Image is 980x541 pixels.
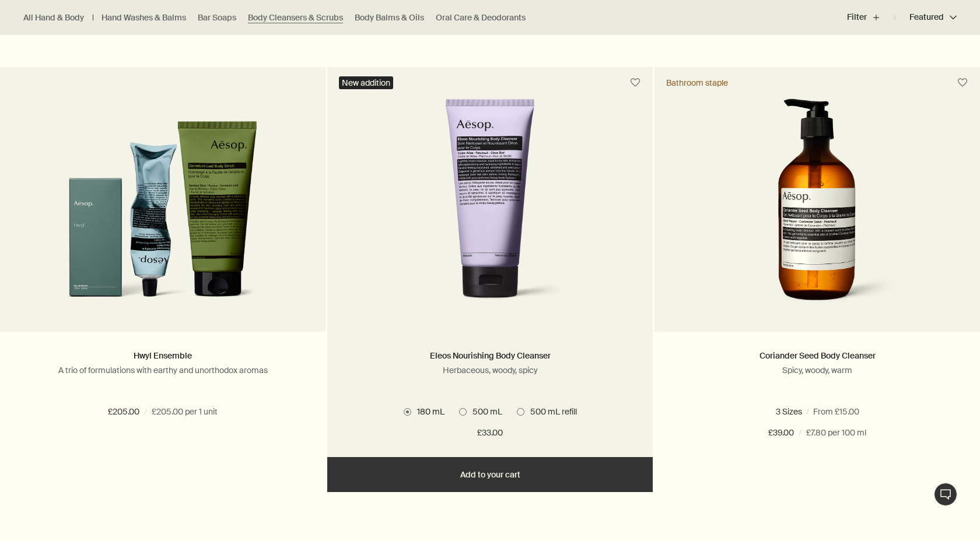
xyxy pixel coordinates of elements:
[654,99,980,332] a: Aesop Coriander Seed Body Cleanser 500ml in amber bottle with pump
[108,405,139,419] span: £205.00
[144,405,147,419] span: /
[23,12,84,23] a: All Hand & Body
[794,406,829,417] span: 500 mL
[101,12,186,23] a: Hand Washes & Balms
[12,504,86,515] div: Notable formulation
[17,365,308,375] p: A trio of formulations with earthy and unorthodox aromas
[248,12,343,23] a: Body Cleansers & Scrubs
[952,499,973,520] button: Save to cabinet
[134,350,192,361] a: Hwyl Ensemble
[806,426,866,440] span: £7.80 per 100 ml
[672,365,963,375] p: Spicy, woody, warm
[759,350,876,361] a: Coriander Seed Body Cleanser
[952,72,973,93] button: Save to cabinet
[666,78,728,88] div: Bathroom staple
[339,76,393,89] div: New addition
[625,499,646,520] button: Save to cabinet
[396,99,583,314] img: Eleos Nourishing Body Cleanser in a purple tube.
[297,499,318,520] button: Save to cabinet
[477,426,503,440] span: £33.00
[799,426,801,440] span: /
[738,406,772,417] span: 100 mL
[934,483,957,506] button: Live Assistance
[847,3,895,31] button: Filter
[730,99,905,314] img: Aesop Coriander Seed Body Cleanser 500ml in amber bottle with pump
[355,12,424,23] a: Body Balms & Oils
[436,12,526,23] a: Oral Care & Deodorants
[327,457,653,492] button: Add to your cart - £33.00
[411,406,444,417] span: 180 mL
[524,406,577,417] span: 500 mL refill
[625,72,646,93] button: Save to cabinet
[152,405,218,419] span: £205.00 per 1 unit
[68,99,258,314] img: Hwyl scented trio
[345,365,635,375] p: Herbaceous, woody, spicy
[852,406,904,417] span: 500 mL refill
[430,350,551,361] a: Eleos Nourishing Body Cleanser
[768,426,794,440] span: £39.00
[327,99,653,332] a: Eleos Nourishing Body Cleanser in a purple tube.
[467,406,502,417] span: 500 mL
[895,3,957,31] button: Featured
[198,12,236,23] a: Bar Soaps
